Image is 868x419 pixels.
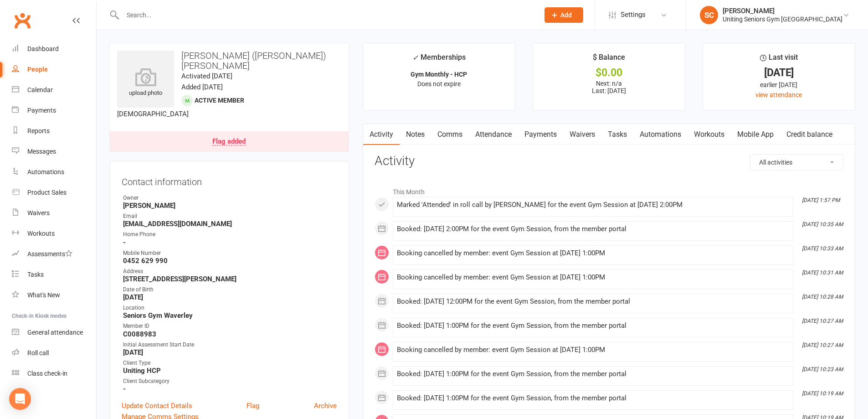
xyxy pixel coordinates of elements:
div: Mobile Number [123,249,337,258]
strong: [DATE] [123,348,337,357]
div: What's New [27,291,60,299]
div: Calendar [27,86,53,93]
a: Flag [247,400,259,411]
h3: Activity [375,154,843,168]
strong: [DATE] [123,293,337,301]
a: Waivers [12,203,96,223]
a: Automations [633,124,688,145]
i: [DATE] 10:23 AM [802,366,843,372]
a: Payments [12,100,96,121]
div: Member ID [123,322,337,331]
li: This Month [375,182,843,197]
div: Booked: [DATE] 1:00PM for the event Gym Session, from the member portal [397,370,789,378]
strong: C0088983 [123,330,337,338]
div: Owner [123,194,337,202]
h3: Contact information [122,173,337,187]
i: [DATE] 10:35 AM [802,221,843,228]
span: Does not expire [417,80,461,88]
span: Active member [195,97,244,104]
a: People [12,59,96,80]
strong: - [123,385,337,393]
strong: Seniors Gym Waverley [123,311,337,320]
div: Messages [27,148,56,155]
span: Add [560,11,572,19]
a: What's New [12,285,96,305]
a: Credit balance [780,124,839,145]
i: [DATE] 10:28 AM [802,294,843,300]
strong: - [123,238,337,247]
div: General attendance [27,329,83,336]
i: ✓ [412,53,418,62]
div: Uniting Seniors Gym [GEOGRAPHIC_DATA] [723,15,842,23]
div: Roll call [27,349,49,357]
div: Home Phone [123,230,337,239]
a: Comms [431,124,469,145]
a: Messages [12,141,96,162]
div: Flag added [212,138,246,145]
div: Booking cancelled by member: event Gym Session at [DATE] 1:00PM [397,249,789,257]
div: $0.00 [541,68,677,78]
a: General attendance kiosk mode [12,322,96,343]
div: Dashboard [27,45,59,52]
a: Automations [12,162,96,182]
div: Assessments [27,250,72,258]
div: Workouts [27,230,55,237]
div: Tasks [27,271,44,278]
strong: [PERSON_NAME] [123,202,337,210]
div: Email [123,212,337,221]
input: Search... [120,9,533,21]
div: Booked: [DATE] 1:00PM for the event Gym Session, from the member portal [397,322,789,330]
a: Workouts [688,124,731,145]
div: Booked: [DATE] 2:00PM for the event Gym Session, from the member portal [397,225,789,233]
a: Update Contact Details [122,400,192,411]
i: [DATE] 10:31 AM [802,269,843,276]
a: Clubworx [11,9,34,32]
a: Assessments [12,244,96,264]
a: Reports [12,121,96,141]
a: Attendance [469,124,518,145]
i: [DATE] 10:27 AM [802,318,843,324]
a: Workouts [12,223,96,244]
span: Settings [621,5,646,25]
div: earlier [DATE] [711,80,847,90]
time: Activated [DATE] [181,72,232,80]
a: Activity [363,124,400,145]
div: $ Balance [593,52,625,68]
div: Date of Birth [123,285,337,294]
a: Archive [314,400,337,411]
a: Class kiosk mode [12,363,96,384]
a: Notes [400,124,431,145]
div: People [27,66,48,73]
div: Booking cancelled by member: event Gym Session at [DATE] 1:00PM [397,274,789,281]
a: Tasks [601,124,633,145]
div: [PERSON_NAME] [723,7,842,15]
div: Booked: [DATE] 12:00PM for the event Gym Session, from the member portal [397,298,789,305]
strong: [STREET_ADDRESS][PERSON_NAME] [123,275,337,283]
i: [DATE] 1:57 PM [802,197,840,203]
div: Marked 'Attended' in roll call by [PERSON_NAME] for the event Gym Session at [DATE] 2:00PM [397,201,789,209]
a: Roll call [12,343,96,363]
div: Product Sales [27,189,67,196]
div: Class check-in [27,370,67,377]
div: Booking cancelled by member: event Gym Session at [DATE] 1:00PM [397,346,789,354]
h3: [PERSON_NAME] ([PERSON_NAME]) [PERSON_NAME] [117,51,341,71]
div: upload photo [117,68,174,98]
a: Calendar [12,80,96,100]
a: Dashboard [12,39,96,59]
p: Next: n/a Last: [DATE] [541,80,677,94]
i: [DATE] 10:33 AM [802,245,843,252]
strong: Uniting HCP [123,367,337,375]
i: [DATE] 10:27 AM [802,342,843,348]
div: SC [700,6,718,24]
div: Waivers [27,209,50,217]
div: Client Type [123,359,337,367]
time: Added [DATE] [181,83,223,91]
strong: [EMAIL_ADDRESS][DOMAIN_NAME] [123,220,337,228]
div: Automations [27,168,64,176]
a: view attendance [755,91,802,98]
a: Product Sales [12,182,96,203]
div: Payments [27,107,56,114]
a: Waivers [563,124,601,145]
div: Address [123,267,337,276]
a: Payments [518,124,563,145]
